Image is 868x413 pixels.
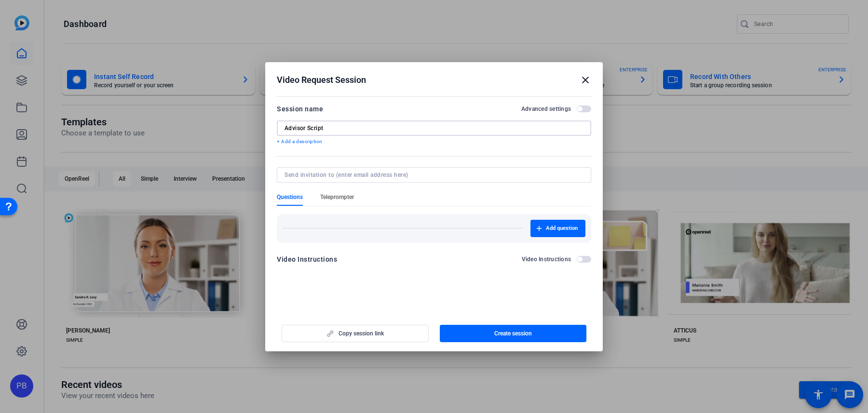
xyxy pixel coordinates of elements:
[285,124,583,132] input: Enter Session Name
[320,193,354,201] span: Teleprompter
[522,255,571,263] h2: Video Instructions
[440,325,587,342] button: Create session
[277,103,323,115] div: Session name
[530,220,585,237] button: Add question
[494,330,532,337] span: Create session
[546,225,578,232] span: Add question
[277,253,337,265] div: Video Instructions
[521,105,571,113] h2: Advanced settings
[580,74,591,86] mat-icon: close
[277,138,591,146] p: + Add a description
[285,171,580,179] input: Send invitation to (enter email address here)
[277,193,303,201] span: Questions
[277,74,591,86] div: Video Request Session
